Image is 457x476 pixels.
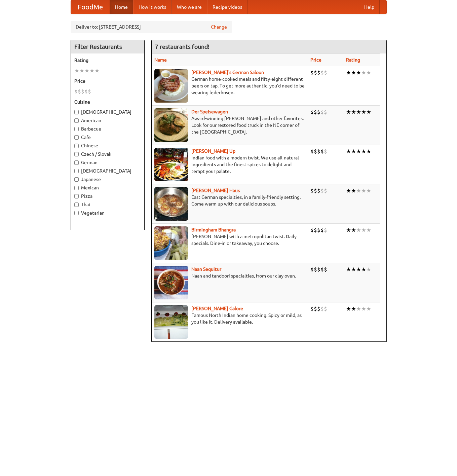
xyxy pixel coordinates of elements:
[366,148,371,155] li: ★
[361,69,366,76] li: ★
[317,148,320,155] li: $
[356,266,361,273] li: ★
[191,70,264,75] a: [PERSON_NAME]'s German Saloon
[324,69,327,76] li: $
[346,305,351,313] li: ★
[366,69,371,76] li: ★
[74,151,141,157] label: Czech / Slovak
[74,134,141,141] label: Cafe
[314,266,317,273] li: $
[74,194,79,198] input: Pizza
[310,226,314,234] li: $
[154,76,305,96] p: German home-cooked meals and fifty-eight different beers on tap. To get more authentic, you'd nee...
[154,194,305,207] p: East German specialties, in a family-friendly setting. Come warm up with our delicious soups.
[366,187,371,194] li: ★
[346,69,351,76] li: ★
[74,117,141,124] label: American
[74,184,141,191] label: Mexican
[154,272,305,279] p: Naan and tandoori specialties, from our clay oven.
[79,67,84,74] li: ★
[317,69,320,76] li: $
[172,0,207,14] a: Who we are
[346,226,351,234] li: ★
[154,69,188,103] img: esthers.jpg
[74,125,141,132] label: Barbecue
[191,109,228,114] a: Der Speisewagen
[191,188,240,193] a: [PERSON_NAME] Haus
[320,226,324,234] li: $
[74,177,79,182] input: Japanese
[317,187,320,194] li: $
[351,187,356,194] li: ★
[74,169,79,173] input: [DEMOGRAPHIC_DATA]
[317,266,320,273] li: $
[154,187,188,221] img: kohlhaus.jpg
[71,40,144,53] h4: Filter Restaurants
[71,21,232,33] div: Deliver to: [STREET_ADDRESS]
[310,108,314,116] li: $
[366,108,371,116] li: ★
[324,187,327,194] li: $
[351,108,356,116] li: ★
[366,305,371,313] li: ★
[361,226,366,234] li: ★
[366,226,371,234] li: ★
[74,152,79,156] input: Czech / Slovak
[346,266,351,273] li: ★
[351,305,356,313] li: ★
[74,210,141,216] label: Vegetarian
[346,108,351,116] li: ★
[314,108,317,116] li: $
[74,99,141,105] h5: Cuisine
[154,305,188,339] img: currygalore.jpg
[361,148,366,155] li: ★
[324,266,327,273] li: $
[320,108,324,116] li: $
[74,144,79,148] input: Chinese
[317,226,320,234] li: $
[314,305,317,313] li: $
[320,187,324,194] li: $
[88,88,91,95] li: $
[310,187,314,194] li: $
[346,148,351,155] li: ★
[74,118,79,123] input: American
[324,148,327,155] li: $
[110,0,133,14] a: Home
[320,266,324,273] li: $
[317,305,320,313] li: $
[154,226,188,260] img: bhangra.jpg
[191,148,235,154] a: [PERSON_NAME] Up
[356,148,361,155] li: ★
[320,305,324,313] li: $
[359,0,380,14] a: Help
[154,312,305,325] p: Famous North Indian home cooking. Spicy or mild, as you like it. Delivery available.
[191,306,243,311] a: [PERSON_NAME] Galore
[74,160,79,165] input: German
[154,148,188,181] img: curryup.jpg
[84,88,88,95] li: $
[324,305,327,313] li: $
[74,203,79,207] input: Thai
[191,266,221,272] a: Naan Sequitur
[78,88,81,95] li: $
[324,108,327,116] li: $
[361,266,366,273] li: ★
[155,43,210,50] ng-pluralize: 7 restaurants found!
[74,127,79,131] input: Barbecue
[356,187,361,194] li: ★
[191,227,236,232] a: Birmingham Bhangra
[89,67,94,74] li: ★
[154,108,188,142] img: speisewagen.jpg
[361,305,366,313] li: ★
[74,88,78,95] li: $
[346,57,360,63] a: Rating
[74,168,141,174] label: [DEMOGRAPHIC_DATA]
[74,78,141,84] h5: Price
[324,226,327,234] li: $
[361,187,366,194] li: ★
